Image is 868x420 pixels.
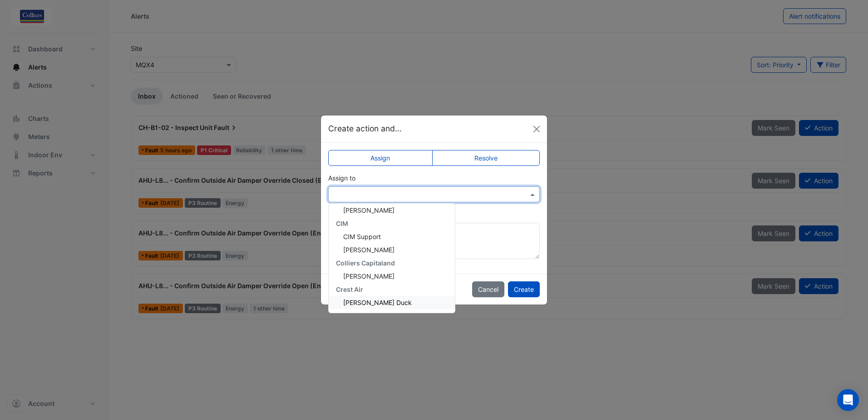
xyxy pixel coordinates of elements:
[328,150,433,166] label: Assign
[508,281,540,297] button: Create
[530,122,543,136] button: Close
[328,123,402,135] h5: Create action and...
[336,220,348,227] span: CIM
[837,389,859,411] div: Open Intercom Messenger
[336,259,395,267] span: Colliers Capitaland
[343,246,395,254] span: [PERSON_NAME]
[472,281,504,297] button: Cancel
[328,173,355,183] label: Assign to
[343,272,395,280] span: [PERSON_NAME]
[343,206,395,214] span: [PERSON_NAME]
[343,299,412,306] span: [PERSON_NAME] Duck
[336,285,363,293] span: Crest Air
[343,233,381,240] span: CIM Support
[328,203,455,313] ng-dropdown-panel: Options list
[432,150,540,166] label: Resolve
